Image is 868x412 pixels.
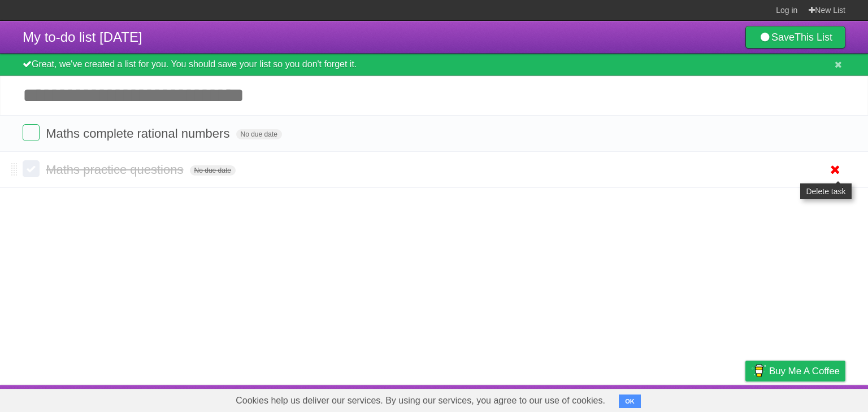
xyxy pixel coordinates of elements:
label: Done [23,160,40,177]
a: Terms [692,388,717,409]
span: No due date [190,165,236,176]
label: Done [23,124,40,141]
span: Buy me a coffee [769,361,840,381]
b: This List [795,32,832,43]
span: My to-do list [DATE] [23,29,142,45]
a: Developers [632,388,678,409]
a: Buy me a coffee [745,361,845,382]
a: Privacy [731,388,760,409]
span: Maths practice questions [46,163,186,177]
img: Buy me a coffee [751,361,766,380]
span: Cookies help us deliver our services. By using our services, you agree to our use of cookies. [224,389,617,412]
a: SaveThis List [745,26,845,49]
a: About [595,388,619,409]
span: Maths complete rational numbers [46,126,232,141]
a: Suggest a feature [774,388,845,409]
button: OK [619,395,641,408]
span: No due date [236,129,282,139]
